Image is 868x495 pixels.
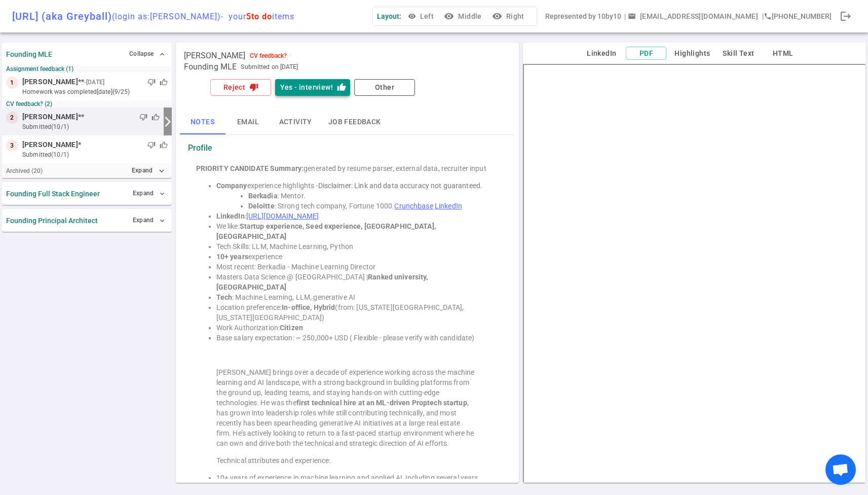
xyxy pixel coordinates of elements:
[160,141,168,149] span: thumb_up
[492,11,502,21] i: visibility
[216,181,499,191] li: experience highlights -
[130,186,168,201] button: Expand
[249,83,258,92] i: thumb_down
[216,455,478,466] blockquote: Technical attributes and experience:
[130,213,168,228] button: Expand
[157,166,166,175] i: expand_more
[764,12,772,20] i: phone
[408,12,416,20] span: visibility
[22,87,168,96] small: homework was completed [DATE] (9/25)
[184,51,246,61] span: [PERSON_NAME]
[271,110,320,134] button: Activity
[158,217,166,225] span: expand_more
[158,50,166,58] span: expand_less
[296,399,467,407] strong: first technical hire at an ML-driven Proptech startup
[444,11,454,21] i: visibility
[225,110,271,134] button: Email
[216,182,247,190] strong: Company
[337,83,346,92] i: thumb_up
[248,201,499,211] li: : Strong tech company, Fortune 1000.
[6,190,100,198] strong: Founding Full Stack Engineer
[628,12,636,20] span: email
[216,221,499,241] li: We like:
[377,12,401,20] span: Layout:
[216,252,499,262] li: experience
[246,12,272,21] span: 5 to do
[670,47,714,60] button: Highlights
[216,292,499,302] li: : Machine Learning, LLM, generative AI
[581,47,622,60] button: LinkedIn
[162,116,174,128] i: arrow_forward_ios
[405,7,438,26] button: Left
[196,163,499,173] div: generated by resume parser, external data, recruiter input
[435,202,462,210] a: LinkedIn
[250,52,287,59] div: CV feedback?
[84,78,104,87] small: - [DATE]
[22,150,168,159] small: submitted (10/1)
[718,47,759,60] button: Skill Text
[210,79,271,96] button: Rejectthumb_down
[216,273,430,291] strong: Ranked university, [GEOGRAPHIC_DATA]
[840,10,852,22] span: logout
[442,7,485,26] button: visibilityMiddle
[280,324,303,332] strong: Citizen
[6,77,18,89] div: 1
[216,222,437,240] strong: Startup experience, Seed experience, [GEOGRAPHIC_DATA], [GEOGRAPHIC_DATA]
[282,303,335,311] strong: In-office, Hybrid
[6,50,52,58] strong: Founding MLE
[160,78,168,86] span: thumb_up
[6,139,18,152] div: 3
[180,110,515,134] div: basic tabs example
[216,272,499,292] li: Masters Data Science @ [GEOGRAPHIC_DATA] |
[246,212,319,220] a: [URL][DOMAIN_NAME]
[216,253,248,261] strong: 10+ years
[158,190,166,198] span: expand_more
[216,212,245,220] strong: LinkedIn
[626,47,666,60] button: PDF
[490,7,529,26] button: visibilityRight
[221,12,294,21] span: - your items
[22,122,160,131] small: submitted (10/1)
[139,113,147,121] span: thumb_down
[216,323,499,333] li: Work Authorization:
[22,139,78,150] span: [PERSON_NAME]
[275,79,350,96] button: Yes - interview!thumb_up
[836,6,856,26] div: Done
[216,367,478,448] blockquote: [PERSON_NAME] brings over a decade of experience working across the machine learning and AI lands...
[545,7,832,26] div: Represented by 10by10 | | [PHONE_NUMBER]
[216,241,499,252] li: Tech Skills: LLM, Machine Learning, Python
[6,100,168,108] small: CV feedback? (2)
[188,143,213,153] strong: Profile
[127,47,168,61] button: Collapse
[763,47,803,60] button: HTML
[6,65,168,73] small: Assignment feedback (1)
[22,77,78,87] span: [PERSON_NAME]
[825,454,856,485] div: Open chat
[626,7,762,26] button: Open a message box
[216,302,499,323] li: Location preference: (from: [US_STATE][GEOGRAPHIC_DATA], [US_STATE][GEOGRAPHIC_DATA])
[318,182,483,190] span: Disclaimer: Link and data accuracy not guaranteed.
[129,163,168,178] button: Expandexpand_more
[248,191,499,201] li: : Mentor.
[152,113,160,121] span: thumb_up
[6,112,18,124] div: 2
[248,192,278,200] strong: Berkadia
[112,12,221,21] span: (login as: [PERSON_NAME] )
[216,293,233,301] strong: Tech
[216,211,499,221] li: :
[147,78,156,86] span: thumb_down
[394,202,433,210] a: Crunchbase
[6,167,43,174] small: Archived ( 20 )
[147,141,156,149] span: thumb_down
[216,262,499,272] li: Most recent: Berkadia - Machine Learning Director
[196,164,304,172] strong: PRIORITY CANDIDATE Summary:
[354,79,415,96] button: Other
[216,473,499,493] li: 10+ years of experience in machine learning and applied AI, including several years building from...
[216,333,499,343] li: Base salary expectation: ~ 250,000+ USD ( Flexible - please verify with candidate)
[523,64,866,483] iframe: candidate_document_preview__iframe
[320,110,389,134] button: Job feedback
[248,202,275,210] strong: Deloitte
[22,112,78,122] span: [PERSON_NAME]
[241,62,298,72] span: Submitted on [DATE]
[184,62,237,72] span: Founding MLE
